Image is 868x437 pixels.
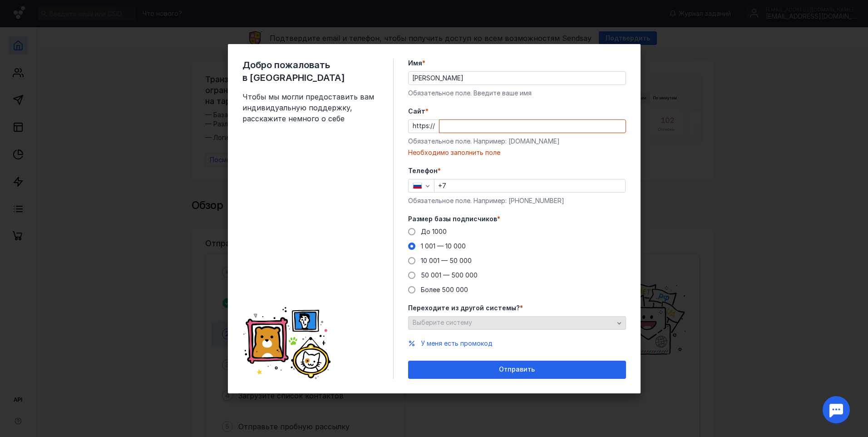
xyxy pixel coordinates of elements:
[408,137,626,146] div: Обязательное поле. Например: [DOMAIN_NAME]
[408,166,438,175] span: Телефон
[408,148,626,157] div: Необходимо заполнить поле
[421,339,493,348] button: У меня есть промокод
[421,228,447,235] span: До 1000
[242,91,379,124] span: Чтобы мы могли предоставить вам индивидуальную поддержку, расскажите немного о себе
[408,361,626,379] button: Отправить
[421,257,472,264] span: 10 001 — 50 000
[408,316,626,330] button: Выберите систему
[421,271,478,279] span: 50 001 — 500 000
[408,303,520,313] span: Переходите из другой системы?
[421,286,468,293] span: Более 500 000
[408,89,626,98] div: Обязательное поле. Введите ваше имя
[421,339,493,347] span: У меня есть промокод
[413,318,472,326] span: Выберите систему
[408,59,422,68] span: Имя
[499,366,535,373] span: Отправить
[408,107,425,116] span: Cайт
[408,196,626,205] div: Обязательное поле. Например: [PHONE_NUMBER]
[408,214,497,223] span: Размер базы подписчиков
[242,59,379,84] span: Добро пожаловать в [GEOGRAPHIC_DATA]
[421,242,466,250] span: 1 001 — 10 000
